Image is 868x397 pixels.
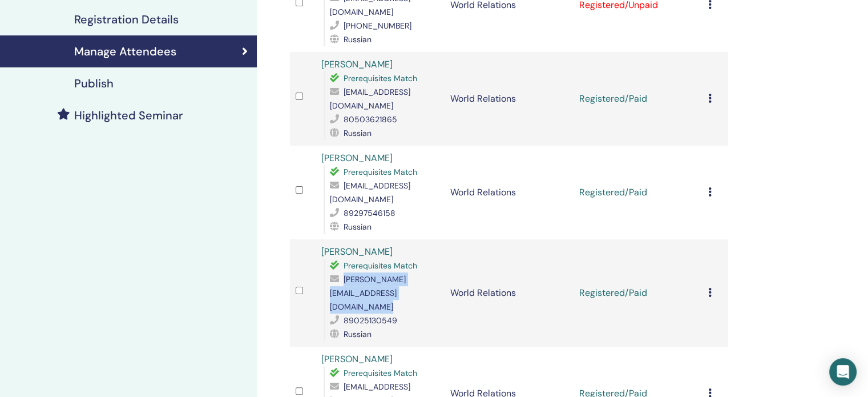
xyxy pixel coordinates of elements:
span: 89297546158 [344,208,395,218]
h4: Publish [74,77,114,90]
td: World Relations [445,52,574,146]
a: [PERSON_NAME] [321,353,393,365]
a: [PERSON_NAME] [321,152,393,164]
a: [PERSON_NAME] [321,58,393,70]
span: Prerequisites Match [344,73,417,83]
div: Open Intercom Messenger [829,358,857,386]
h4: Registration Details [74,13,179,26]
span: Russian [344,222,372,232]
a: [PERSON_NAME] [321,246,393,258]
span: [PHONE_NUMBER] [344,21,411,31]
span: Russian [344,329,372,339]
td: World Relations [445,146,574,239]
span: 89025130549 [344,315,397,326]
span: 80503621865 [344,114,397,125]
span: [EMAIL_ADDRESS][DOMAIN_NAME] [330,181,410,204]
span: Russian [344,128,372,138]
span: Prerequisites Match [344,167,417,177]
td: World Relations [445,239,574,347]
h4: Highlighted Seminar [74,109,183,122]
span: [PERSON_NAME][EMAIL_ADDRESS][DOMAIN_NAME] [330,274,406,312]
span: Russian [344,34,372,45]
span: [EMAIL_ADDRESS][DOMAIN_NAME] [330,87,410,111]
span: Prerequisites Match [344,368,417,378]
h4: Manage Attendees [74,45,176,58]
span: Prerequisites Match [344,260,417,271]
